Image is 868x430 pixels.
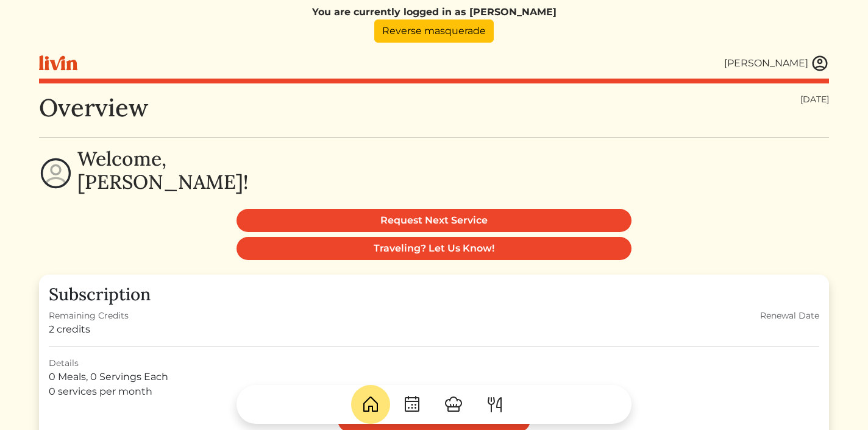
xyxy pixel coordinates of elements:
div: 0 Meals, 0 Servings Each [49,370,819,384]
img: livin-logo-a0d97d1a881af30f6274990eb6222085a2533c92bbd1e4f22c21b4f0d0e3210c.svg [39,55,77,71]
a: Reverse masquerade [374,19,494,43]
img: ChefHat-a374fb509e4f37eb0702ca99f5f64f3b6956810f32a249b33092029f8484b388.svg [444,395,463,414]
img: user_account-e6e16d2ec92f44fc35f99ef0dc9cddf60790bfa021a6ecb1c896eb5d2907b31c.svg [811,54,829,72]
h1: Overview [39,93,148,122]
div: [DATE] [800,93,829,106]
h2: Welcome, [PERSON_NAME]! [77,147,248,194]
div: Details [49,357,819,370]
div: [PERSON_NAME] [724,56,808,71]
a: Request Next Service [237,209,631,232]
div: Remaining Credits [49,309,129,322]
div: 2 credits [49,322,129,337]
img: CalendarDots-5bcf9d9080389f2a281d69619e1c85352834be518fbc73d9501aef674afc0d57.svg [402,395,422,414]
h3: Subscription [49,284,819,305]
a: Traveling? Let Us Know! [237,237,631,260]
div: Renewal Date [760,309,819,322]
img: profile-circle-6dcd711754eaac681cb4e5fa6e5947ecf152da99a3a386d1f417117c42b37ef2.svg [39,157,73,190]
img: ForkKnife-55491504ffdb50bab0c1e09e7649658475375261d09fd45db06cec23bce548bf.svg [485,395,505,414]
img: House-9bf13187bcbb5817f509fe5e7408150f90897510c4275e13d0d5fca38e0b5951.svg [361,395,380,414]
